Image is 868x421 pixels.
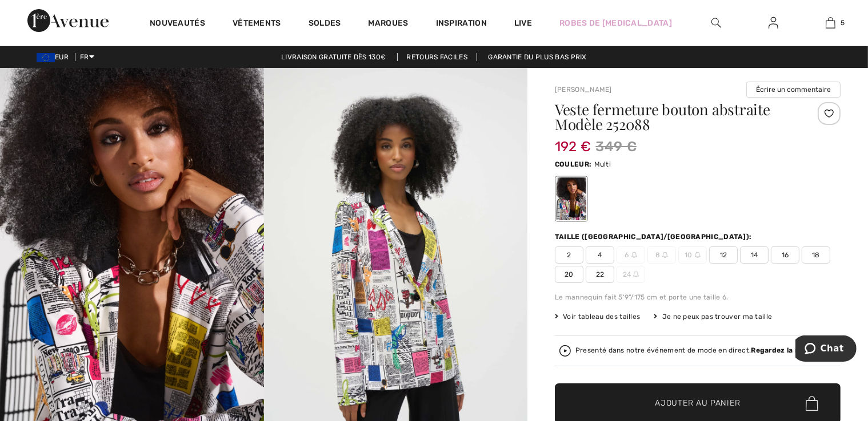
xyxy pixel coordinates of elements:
span: Voir tableau des tailles [555,311,641,322]
div: Le mannequin fait 5'9"/175 cm et porte une taille 6. [555,292,841,302]
div: Je ne peux pas trouver ma taille [654,311,773,322]
a: Vêtements [233,18,281,30]
span: Ajouter au panier [655,398,741,410]
a: Livraison gratuite dès 130€ [272,53,395,61]
span: 349 € [596,136,637,157]
span: Multi [594,160,611,168]
span: FR [80,53,94,61]
img: Bag.svg [806,396,818,411]
img: Euro [37,53,55,62]
a: 5 [802,16,858,30]
a: Retours faciles [397,53,478,61]
div: Taille ([GEOGRAPHIC_DATA]/[GEOGRAPHIC_DATA]): [555,232,754,242]
span: 2 [555,246,583,264]
a: Live [514,17,532,29]
img: recherche [711,16,721,30]
span: Couleur: [555,160,591,168]
a: Robes de [MEDICAL_DATA] [559,17,672,29]
span: 12 [709,246,738,264]
span: 4 [586,246,614,264]
a: Se connecter [759,16,787,30]
span: 10 [678,246,707,264]
span: EUR [37,53,73,61]
img: Mes infos [769,16,778,30]
span: 8 [647,246,676,264]
a: [PERSON_NAME] [555,86,612,94]
img: ring-m.svg [695,252,701,258]
a: Nouveautés [150,18,205,30]
span: 6 [617,246,645,264]
button: Écrire un commentaire [746,82,841,98]
img: ring-m.svg [631,252,637,258]
span: 24 [617,266,645,283]
span: Inspiration [436,18,487,30]
a: Soldes [309,18,341,30]
div: Multi [557,177,586,220]
img: Mon panier [826,16,835,30]
span: 14 [740,246,769,264]
h1: Veste fermeture bouton abstraite Modèle 252088 [555,102,793,132]
img: ring-m.svg [662,252,668,258]
span: 16 [771,246,799,264]
div: Presenté dans notre événement de mode en direct. [575,347,834,354]
strong: Regardez la rediffusion [751,346,834,354]
img: ring-m.svg [633,272,639,277]
a: Marques [369,18,409,30]
a: Garantie du plus bas prix [479,53,596,61]
iframe: Ouvre un widget dans lequel vous pouvez chatter avec l’un de nos agents [795,335,857,364]
span: 5 [841,18,845,28]
img: Regardez la rediffusion [559,345,571,357]
span: 18 [802,246,830,264]
span: 20 [555,266,583,283]
img: 1ère Avenue [27,9,109,32]
span: 192 € [555,127,591,155]
span: 22 [586,266,614,283]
